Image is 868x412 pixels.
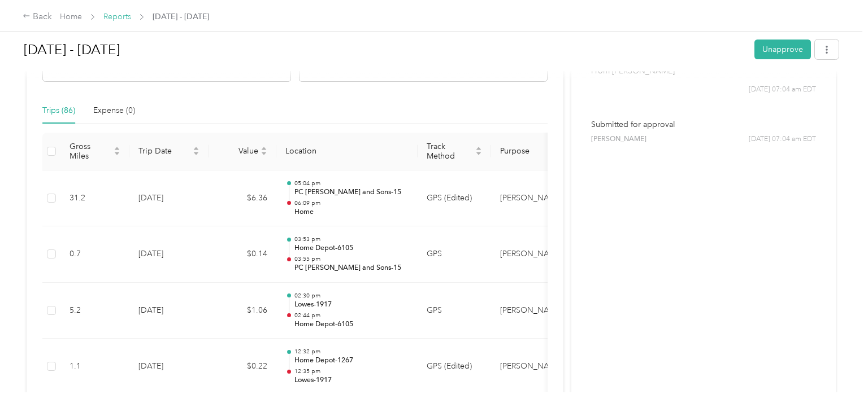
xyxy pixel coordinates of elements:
p: 12:35 pm [294,367,409,375]
span: [DATE] - [DATE] [153,11,209,23]
td: GPS [418,226,491,283]
td: Acosta Whirlpool [491,339,576,395]
iframe: Everlance-gr Chat Button Frame [805,349,868,412]
td: 1.1 [60,339,129,395]
td: 0.7 [60,226,129,283]
span: caret-down [193,150,199,157]
td: [DATE] [129,226,209,283]
td: $6.36 [209,170,276,227]
td: $0.14 [209,226,276,283]
div: Back [23,10,52,24]
p: PC [PERSON_NAME] and Sons-15 [294,263,409,273]
span: Purpose [500,146,558,156]
th: Location [276,133,418,170]
span: Trip Date [138,146,190,156]
p: Home Depot-6105 [294,319,409,330]
td: GPS (Edited) [418,170,491,227]
span: caret-down [114,150,120,157]
span: caret-up [114,145,120,152]
div: Expense (0) [93,104,135,117]
p: 12:32 pm [294,348,409,356]
div: Trips (86) [42,104,75,117]
th: Purpose [491,133,576,170]
p: PC [PERSON_NAME] and Sons-15 [294,187,409,198]
p: Lowes-1917 [294,375,409,385]
p: Home [294,207,409,217]
span: [DATE] 07:04 am EDT [749,85,816,95]
th: Value [209,133,276,170]
td: $1.06 [209,283,276,339]
td: Acosta Whirlpool [491,170,576,227]
td: GPS (Edited) [418,339,491,395]
td: Acosta Whirlpool [491,226,576,283]
th: Trip Date [129,133,209,170]
td: 5.2 [60,283,129,339]
p: 03:53 pm [294,235,409,243]
td: Acosta Whirlpool [491,283,576,339]
span: caret-up [475,145,482,152]
span: Value [218,146,258,156]
span: caret-up [193,145,199,152]
th: Track Method [418,133,491,170]
td: [DATE] [129,283,209,339]
span: caret-down [475,150,482,157]
p: 05:04 pm [294,179,409,187]
p: Submitted for approval [591,119,816,130]
p: Lowes-1917 [294,300,409,310]
p: 02:44 pm [294,312,409,319]
p: 03:55 pm [294,255,409,263]
th: Gross Miles [60,133,129,170]
span: caret-up [261,145,267,152]
a: Home [60,12,82,21]
button: Unapprove [754,40,811,59]
span: caret-down [261,150,267,157]
a: Reports [103,12,131,21]
span: [DATE] 07:04 am EDT [749,134,816,144]
p: Home Depot-1267 [294,356,409,366]
span: Track Method [427,142,473,161]
span: [PERSON_NAME] [591,134,646,144]
h1: Sep 1 - 30, 2025 [24,36,747,63]
td: $0.22 [209,339,276,395]
p: 02:30 pm [294,292,409,300]
p: Home Depot-6105 [294,243,409,253]
td: [DATE] [129,339,209,395]
p: 06:09 pm [294,199,409,207]
td: 31.2 [60,170,129,227]
td: GPS [418,283,491,339]
td: [DATE] [129,170,209,227]
span: Gross Miles [70,142,111,161]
